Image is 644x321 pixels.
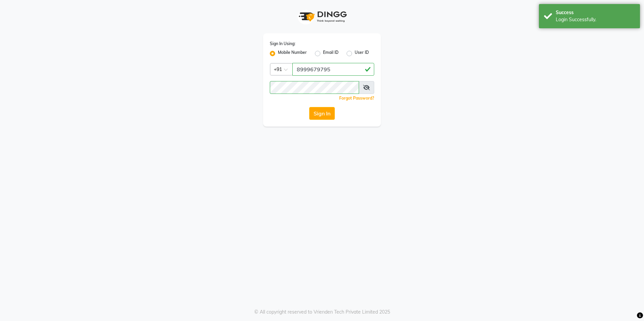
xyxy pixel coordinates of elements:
a: Forgot Password? [339,96,374,101]
button: Sign In [309,107,335,120]
label: Email ID [323,49,339,58]
div: Success [556,9,635,16]
label: Mobile Number [278,49,307,58]
div: Login Successfully. [556,16,635,23]
img: logo1.svg [295,7,349,27]
label: User ID [355,49,369,58]
input: Username [292,63,374,76]
label: Sign In Using: [270,41,295,47]
input: Username [270,81,359,94]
